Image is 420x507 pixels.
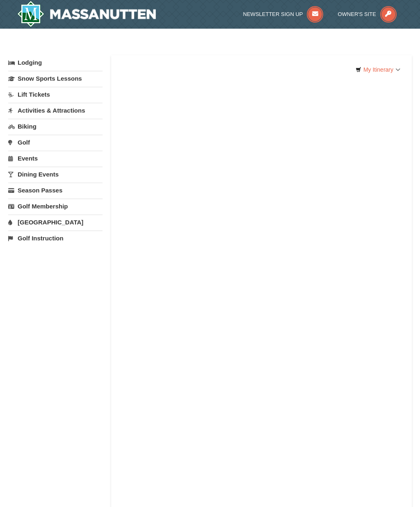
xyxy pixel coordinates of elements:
[17,1,156,27] img: Massanutten Resort Logo
[243,11,324,17] a: Newsletter Sign Up
[8,71,103,86] a: Snow Sports Lessons
[8,231,103,246] a: Golf Instruction
[8,103,103,118] a: Activities & Attractions
[8,151,103,166] a: Events
[8,87,103,102] a: Lift Tickets
[243,11,303,17] span: Newsletter Sign Up
[17,1,156,27] a: Massanutten Resort
[338,11,376,17] span: Owner's Site
[8,119,103,134] a: Biking
[350,63,406,76] a: My Itinerary
[8,55,103,70] a: Lodging
[8,199,103,214] a: Golf Membership
[8,183,103,198] a: Season Passes
[338,11,397,17] a: Owner's Site
[8,135,103,150] a: Golf
[8,215,103,230] a: [GEOGRAPHIC_DATA]
[8,167,103,182] a: Dining Events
